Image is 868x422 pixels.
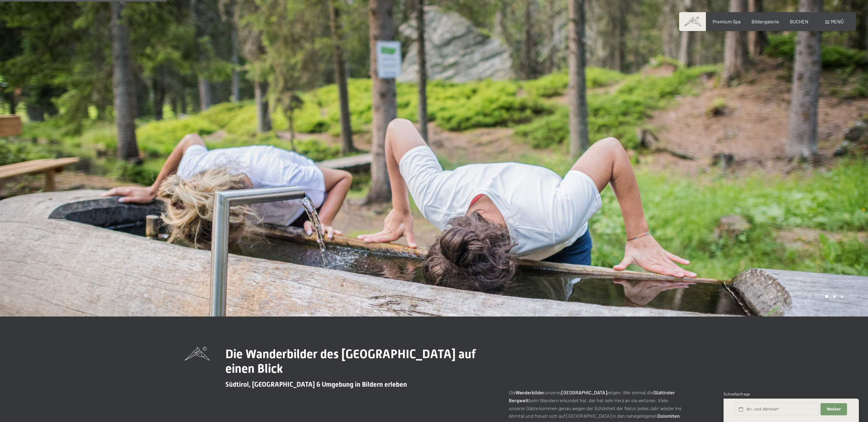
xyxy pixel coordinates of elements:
[840,295,844,298] div: Carousel Page 3
[831,19,844,24] span: Menü
[658,413,680,419] strong: Dolomiten
[823,295,844,298] div: Carousel Pagination
[516,389,544,395] strong: Wanderbilder
[509,389,675,403] strong: Südtiroler Bergwelt
[833,295,836,298] div: Carousel Page 2
[225,347,476,376] span: Die Wanderbilder des [GEOGRAPHIC_DATA] auf einen Blick
[827,406,841,412] span: Weiter
[225,381,407,388] span: Südtirol, [GEOGRAPHIC_DATA] & Umgebung in Bildern erleben
[821,403,847,416] button: Weiter
[825,295,828,298] div: Carousel Page 1 (Current Slide)
[790,19,808,24] a: BUCHEN
[724,392,750,396] span: Schnellanfrage
[713,19,741,24] a: Premium Spa
[561,389,607,395] strong: [GEOGRAPHIC_DATA]
[752,19,779,24] a: Bildergalerie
